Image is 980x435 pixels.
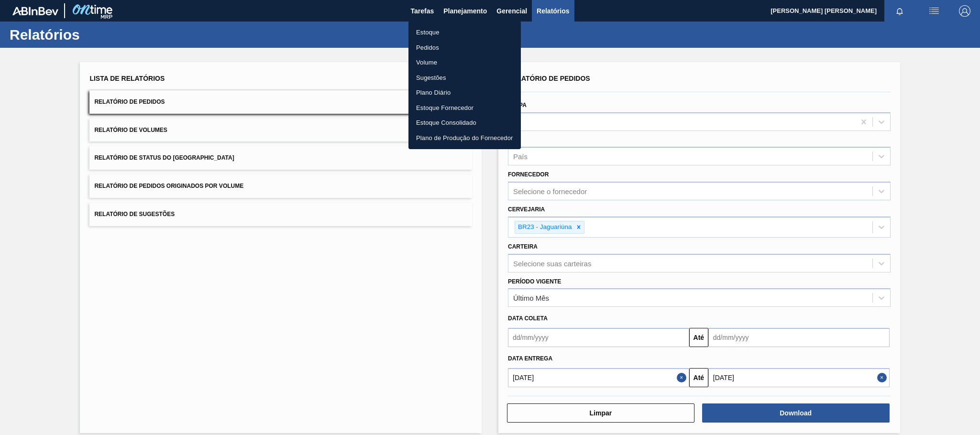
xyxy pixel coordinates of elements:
a: Plano de Produção do Fornecedor [408,130,521,146]
a: Sugestões [408,70,521,86]
a: Volume [408,55,521,70]
a: Estoque Fornecedor [408,100,521,116]
a: Pedidos [408,40,521,55]
a: Estoque Consolidado [408,115,521,130]
a: Plano Diário [408,85,521,100]
a: Estoque [408,25,521,40]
